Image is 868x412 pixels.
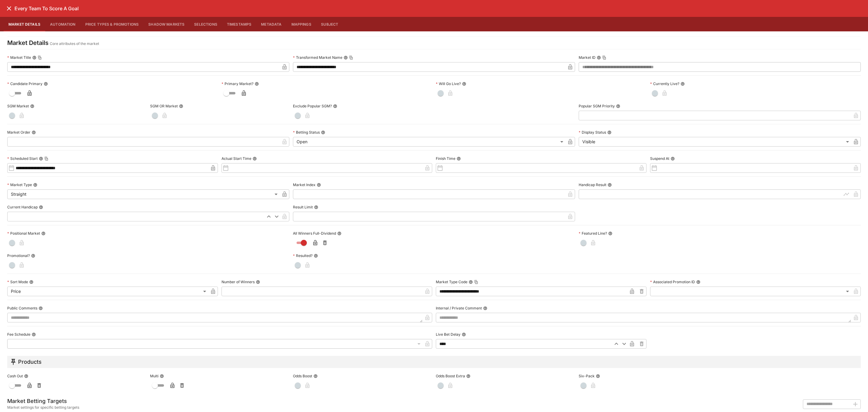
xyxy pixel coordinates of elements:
[256,17,286,31] button: Metadata
[30,104,34,108] button: SGM Market
[436,279,467,284] p: Market Type Code
[41,231,46,236] button: Positional Market
[7,253,30,258] p: Promotional?
[317,183,321,187] button: Market Index
[4,17,45,31] button: Market Details
[31,254,35,258] button: Promotional?
[616,104,620,108] button: Popular SGM Priority
[596,374,600,378] button: Six-Pack
[579,103,615,109] p: Popular SGM Priority
[696,280,700,284] button: Associated Promotion ID
[7,130,30,135] p: Market Order
[321,130,325,135] button: Betting Status
[7,55,31,60] p: Market Title
[483,306,487,310] button: Internal / Private Comment
[607,130,612,135] button: Display Status
[7,398,79,404] h5: Market Betting Targets
[255,82,259,86] button: Primary Market?
[349,55,353,60] button: Copy To Clipboard
[189,17,222,31] button: Selections
[579,231,607,236] p: Featured Line?
[466,374,470,378] button: Odds Boost Extra
[7,231,40,236] p: Positional Market
[287,17,316,31] button: Mappings
[39,306,43,310] button: Public Comments
[32,332,36,337] button: Fee Schedule
[7,279,28,284] p: Sort Mode
[39,157,43,161] button: Scheduled StartCopy To Clipboard
[602,55,606,60] button: Copy To Clipboard
[337,231,341,236] button: All Winners Full-Dividend
[29,280,33,284] button: Sort Mode
[462,82,466,86] button: Will Go Live?
[18,358,42,365] h5: Products
[436,332,461,337] p: Live Bet Delay
[650,156,669,161] p: Suspend At
[436,373,465,379] p: Odds Boost Extra
[650,279,695,284] p: Associated Promotion ID
[7,189,280,199] div: Straight
[7,156,38,161] p: Scheduled Start
[7,332,30,337] p: Fee Schedule
[222,156,251,161] p: Actual Start Time
[7,39,49,47] h4: Market Details
[32,130,36,135] button: Market Order
[7,81,42,86] p: Candidate Primary
[608,231,612,236] button: Featured Line?
[38,55,42,60] button: Copy To Clipboard
[14,5,79,12] h6: Every Team To Score A Goal
[293,55,342,60] p: Transformed Market Name
[314,254,318,258] button: Resulted?
[597,55,601,60] button: Market IDCopy To Clipboard
[222,81,253,86] p: Primary Market?
[45,17,80,31] button: Automation
[7,182,32,187] p: Market Type
[50,41,99,47] p: Core attributes of the market
[436,156,455,161] p: Finish Time
[462,332,466,337] button: Live Bet Delay
[293,137,565,147] div: Open
[579,55,596,60] p: Market ID
[222,279,255,284] p: Number of Winners
[333,104,337,108] button: Exclude Popular SGM?
[7,103,29,109] p: SGM Market
[313,374,318,378] button: Odds Boost
[293,373,312,379] p: Odds Boost
[293,253,313,258] p: Resulted?
[293,103,332,109] p: Exclude Popular SGM?
[579,182,606,187] p: Handicap Result
[150,373,159,379] p: Multi
[160,374,164,378] button: Multi
[579,373,595,379] p: Six-Pack
[7,373,23,379] p: Cash Out
[608,183,612,187] button: Handicap Result
[681,82,685,86] button: Currently Live?
[436,306,482,311] p: Internal / Private Comment
[457,157,461,161] button: Finish Time
[469,280,473,284] button: Market Type CodeCopy To Clipboard
[7,287,208,296] div: Price
[671,157,675,161] button: Suspend At
[579,130,606,135] p: Display Status
[579,137,851,147] div: Visible
[316,17,343,31] button: Subject
[650,81,679,86] p: Currently Live?
[314,205,318,209] button: Result Limit
[39,205,43,209] button: Current Handicap
[4,3,14,14] button: close
[253,157,257,161] button: Actual Start Time
[7,404,79,410] span: Market settings for specific betting targets
[293,130,320,135] p: Betting Status
[436,81,461,86] p: Will Go Live?
[293,231,336,236] p: All Winners Full-Dividend
[150,103,178,109] p: SGM OR Market
[44,82,48,86] button: Candidate Primary
[222,17,256,31] button: Timestamps
[24,374,28,378] button: Cash Out
[32,55,36,60] button: Market TitleCopy To Clipboard
[7,306,37,311] p: Public Comments
[143,17,189,31] button: Shadow Markets
[256,280,260,284] button: Number of Winners
[474,280,478,284] button: Copy To Clipboard
[344,55,348,60] button: Transformed Market NameCopy To Clipboard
